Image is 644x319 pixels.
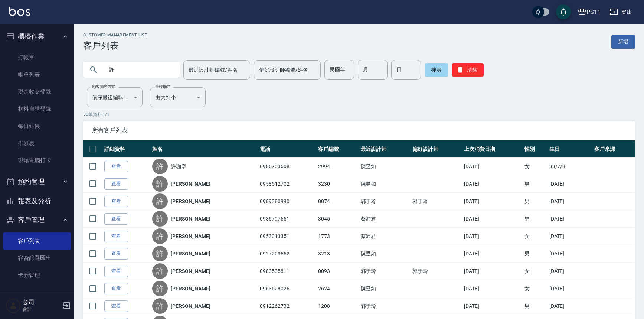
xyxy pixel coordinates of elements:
[547,263,592,280] td: [DATE]
[258,245,316,263] td: 0927223652
[359,158,411,175] td: 陳昱如
[83,40,147,51] h3: 客戶列表
[171,180,210,188] a: [PERSON_NAME]
[258,280,316,297] td: 0963628026
[3,66,71,83] a: 帳單列表
[3,152,71,169] a: 現場電腦打卡
[3,100,71,117] a: 材料自購登錄
[83,33,147,38] h2: Customer Management List
[104,300,128,312] a: 查看
[316,263,359,280] td: 0093
[104,196,128,207] a: 查看
[171,163,186,170] a: 許珈寧
[462,263,523,280] td: [DATE]
[547,193,592,210] td: [DATE]
[3,191,71,211] button: 報表及分析
[23,306,61,313] p: 會計
[152,228,168,244] div: 許
[23,299,61,306] h5: 公司
[547,228,592,245] td: [DATE]
[316,280,359,297] td: 2624
[523,228,547,245] td: 女
[462,158,523,175] td: [DATE]
[104,178,128,190] a: 查看
[3,210,71,230] button: 客戶管理
[104,213,128,225] a: 查看
[3,27,71,46] button: 櫃檯作業
[3,83,71,100] a: 現金收支登錄
[3,232,71,250] a: 客戶列表
[411,140,462,158] th: 偏好設計師
[258,140,316,158] th: 電話
[359,140,411,158] th: 最近設計師
[523,175,547,193] td: 男
[258,210,316,228] td: 0986797661
[171,267,210,275] a: [PERSON_NAME]
[258,175,316,193] td: 0958512702
[462,193,523,210] td: [DATE]
[411,193,462,210] td: 郭于玲
[547,175,592,193] td: [DATE]
[104,266,128,277] a: 查看
[152,246,168,261] div: 許
[316,158,359,175] td: 2994
[152,211,168,227] div: 許
[104,248,128,260] a: 查看
[87,87,143,107] div: 依序最後編輯時間
[523,210,547,228] td: 男
[359,297,411,315] td: 郭于玲
[462,245,523,263] td: [DATE]
[462,280,523,297] td: [DATE]
[359,245,411,263] td: 陳昱如
[104,161,128,172] a: 查看
[523,193,547,210] td: 男
[150,140,258,158] th: 姓名
[83,111,635,118] p: 50 筆資料, 1 / 1
[316,245,359,263] td: 3213
[92,127,626,134] span: 所有客戶列表
[316,228,359,245] td: 1773
[425,63,448,77] button: 搜尋
[523,245,547,263] td: 男
[3,135,71,152] a: 排班表
[547,280,592,297] td: [DATE]
[152,176,168,192] div: 許
[3,49,71,66] a: 打帳單
[592,140,635,158] th: 客戶來源
[152,298,168,314] div: 許
[452,63,484,77] button: 清除
[104,60,174,80] input: 搜尋關鍵字
[171,215,210,222] a: [PERSON_NAME]
[171,250,210,257] a: [PERSON_NAME]
[3,287,71,306] button: 行銷工具
[462,175,523,193] td: [DATE]
[462,297,523,315] td: [DATE]
[152,263,168,279] div: 許
[462,228,523,245] td: [DATE]
[611,35,635,49] a: 新增
[316,140,359,158] th: 客戶編號
[258,158,316,175] td: 0986703608
[359,263,411,280] td: 郭于玲
[171,232,210,240] a: [PERSON_NAME]
[547,297,592,315] td: [DATE]
[102,140,150,158] th: 詳細資料
[171,198,210,205] a: [PERSON_NAME]
[359,228,411,245] td: 蔡沛君
[6,298,21,313] img: Person
[575,4,604,20] button: PS11
[152,193,168,209] div: 許
[258,228,316,245] td: 0953013351
[316,193,359,210] td: 0074
[104,283,128,294] a: 查看
[411,263,462,280] td: 郭于玲
[547,158,592,175] td: 99/7/3
[462,140,523,158] th: 上次消費日期
[359,210,411,228] td: 蔡沛君
[104,231,128,242] a: 查看
[359,175,411,193] td: 陳昱如
[462,210,523,228] td: [DATE]
[523,158,547,175] td: 女
[155,84,171,89] label: 呈現順序
[152,159,168,174] div: 許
